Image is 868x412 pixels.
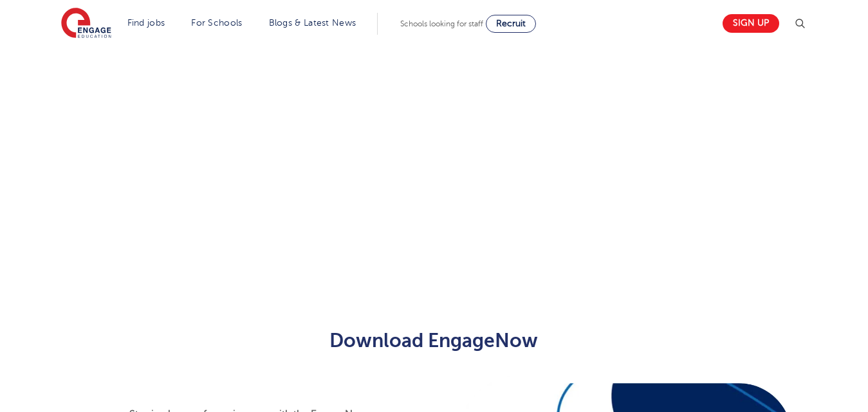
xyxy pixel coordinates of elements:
span: Recruit [496,19,526,28]
a: Blogs & Latest News [269,18,356,28]
a: Find jobs [127,18,165,28]
a: Sign up [723,14,779,33]
h2: Download EngageNow [118,330,750,352]
a: For Schools [191,18,242,28]
a: Recruit [486,15,536,33]
span: Schools looking for staff [400,19,483,28]
img: Engage Education [61,8,111,40]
